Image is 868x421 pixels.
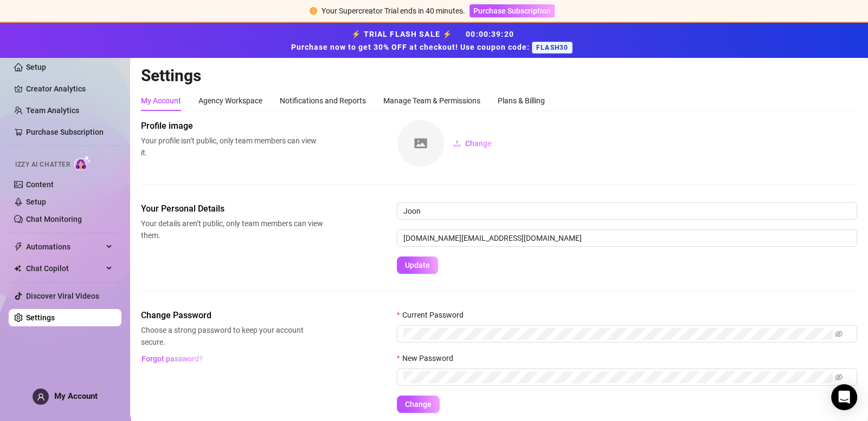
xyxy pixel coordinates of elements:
div: My Account [141,95,181,107]
strong: ⚡ TRIAL FLASH SALE ⚡ [291,30,577,51]
button: Update [397,256,438,274]
input: Current Password [403,328,833,340]
a: Creator Analytics [26,80,113,97]
strong: Purchase now to get 30% OFF at checkout! Use coupon code: [291,43,532,51]
label: New Password [397,352,460,364]
span: upload [453,140,461,147]
div: Open Intercom Messenger [831,384,857,410]
div: Agency Workspace [198,95,262,107]
span: Your profile isn’t public, only team members can view it. [141,135,323,159]
div: Notifications and Reports [280,95,366,107]
a: Purchase Subscription [470,6,555,15]
button: Change [397,396,440,413]
button: Change [445,135,500,152]
div: Manage Team & Permissions [383,95,480,107]
input: Enter new email [397,229,857,247]
a: Purchase Subscription [26,128,104,136]
span: Purchase Subscription [473,6,551,15]
span: Update [405,261,430,269]
span: Your Supercreator Trial ends in 40 minutes. [322,6,465,15]
a: Content [26,180,54,189]
span: Choose a strong password to keep your account secure. [141,324,323,348]
a: Team Analytics [26,106,79,115]
span: Change [405,400,432,409]
span: 00 : 00 : 39 : 20 [466,30,514,38]
h2: Settings [141,65,857,86]
span: eye-invisible [835,373,843,381]
span: Automations [26,238,103,255]
a: Discover Viral Videos [26,292,99,300]
button: Forgot password? [141,350,203,367]
img: AI Chatter [74,155,91,171]
a: Setup [26,198,46,206]
div: Plans & Billing [498,95,545,107]
a: Settings [26,313,55,322]
span: Your Personal Details [141,202,323,215]
button: Purchase Subscription [470,4,555,17]
span: My Account [54,391,98,401]
input: Enter name [397,202,857,220]
span: FLASH30 [532,42,573,54]
img: Chat Copilot [14,265,21,272]
span: Forgot password? [142,354,203,363]
span: Your details aren’t public, only team members can view them. [141,218,323,241]
span: user [37,393,45,401]
span: eye-invisible [835,330,843,338]
label: Current Password [397,309,470,321]
span: Chat Copilot [26,260,103,277]
span: Izzy AI Chatter [15,160,70,170]
span: Change [465,139,492,148]
a: Setup [26,63,46,71]
img: square-placeholder.png [397,120,444,167]
span: Change Password [141,309,323,322]
span: Profile image [141,120,323,133]
a: Chat Monitoring [26,215,82,223]
span: exclamation-circle [310,7,317,15]
input: New Password [403,371,833,383]
span: thunderbolt [14,242,23,251]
